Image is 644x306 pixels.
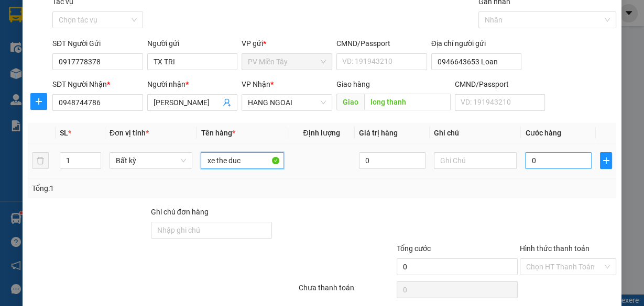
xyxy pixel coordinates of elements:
span: Giao [336,94,364,110]
div: 0797868080 [90,47,180,61]
label: Hình thức thanh toán [520,244,590,253]
span: Đơn vị tính [110,129,149,137]
div: TX TRI [9,34,82,47]
span: VP Nhận [242,80,270,88]
div: HANG NGOAI [90,9,180,34]
input: 0 [359,152,425,169]
input: VD: Bàn, Ghế [201,152,284,169]
div: 0917778378 [9,47,82,61]
span: HANG NGOAI [248,95,326,110]
button: delete [32,152,49,169]
input: Ghi chú đơn hàng [151,222,272,239]
span: phu my [105,61,157,80]
div: VP gửi [242,38,332,49]
div: CMND/Passport [336,38,427,49]
span: Tổng cước [397,244,431,253]
input: Dọc đường [364,94,451,110]
button: plus [30,93,47,110]
button: plus [600,152,612,169]
div: 0878222231 [9,61,82,74]
div: CMND/Passport [455,78,545,90]
span: plus [601,156,612,165]
span: plus [31,97,47,106]
span: Giao hàng [336,80,370,88]
span: Bất kỳ [116,153,187,168]
div: Chưa thanh toán [298,282,396,300]
div: PV Miền Tây [9,9,82,34]
div: kHOA [90,34,180,47]
div: Địa chỉ người gửi [431,38,522,49]
span: Tên hàng [201,129,235,137]
input: Ghi Chú [434,152,517,169]
span: Giá trị hàng [359,129,398,137]
span: Cước hàng [525,129,561,137]
span: Định lượng [303,129,340,137]
label: Ghi chú đơn hàng [151,208,209,216]
span: SL [60,129,68,137]
span: DĐ: [90,67,105,78]
span: user-add [223,98,231,107]
div: SĐT Người Nhận [52,78,143,90]
span: PV Miền Tây [248,54,326,70]
span: Gửi: [9,10,25,21]
div: Người nhận [147,78,238,90]
div: Tổng: 1 [32,183,249,194]
div: Người gửi [147,38,238,49]
div: SĐT Người Gửi [52,38,143,49]
span: Nhận: [90,10,114,21]
input: Địa chỉ của người gửi [431,53,522,70]
th: Ghi chú [430,123,521,143]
